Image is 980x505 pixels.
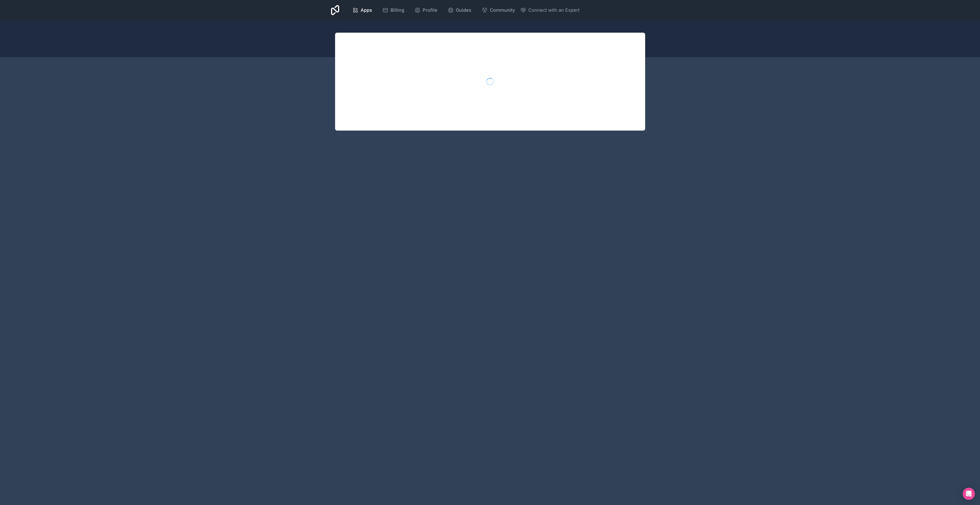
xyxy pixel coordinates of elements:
[423,7,437,14] span: Profile
[361,7,372,14] span: Apps
[444,5,475,16] a: Guides
[528,7,580,14] span: Connect with an Expert
[390,7,404,14] span: Billing
[456,7,471,14] span: Guides
[477,5,519,16] a: Community
[520,7,580,14] button: Connect with an Expert
[490,7,515,14] span: Community
[378,5,408,16] a: Billing
[348,5,376,16] a: Apps
[963,488,975,500] div: Open Intercom Messenger
[410,5,442,16] a: Profile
